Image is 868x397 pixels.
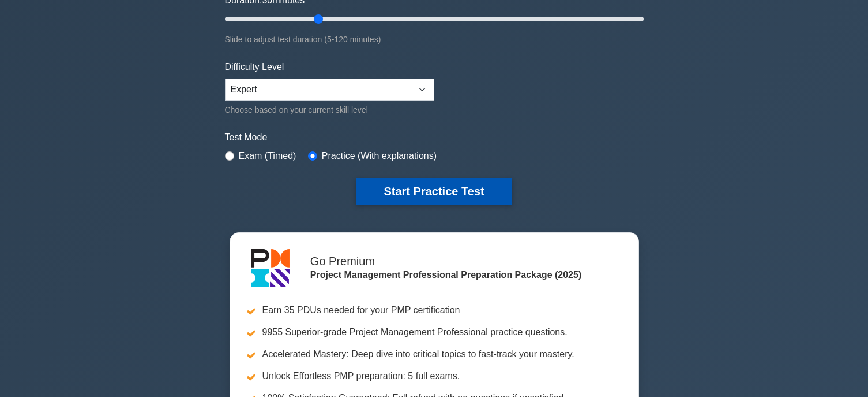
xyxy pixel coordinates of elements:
[225,60,284,74] label: Difficulty Level
[225,131,644,144] label: Test Mode
[322,149,437,163] label: Practice (With explanations)
[225,32,644,46] div: Slide to adjust test duration (5-120 minutes)
[239,149,296,163] label: Exam (Timed)
[356,178,512,205] button: Start Practice Test
[225,103,434,117] div: Choose based on your current skill level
